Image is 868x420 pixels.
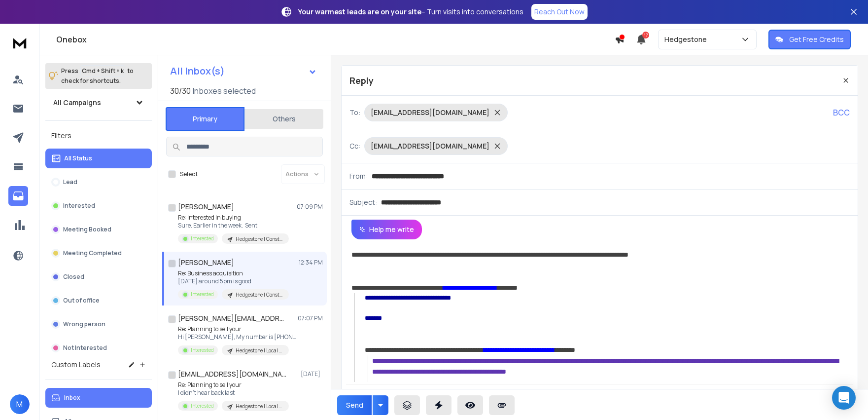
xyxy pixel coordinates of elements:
[45,267,152,287] button: Closed
[298,7,421,16] strong: Your warmest leads are on your site
[297,203,323,211] p: 07:09 PM
[299,259,323,267] p: 12:34 PM
[166,107,244,131] button: Primary
[45,338,152,358] button: Not Interested
[178,277,289,285] p: [DATE] around 5pm is good
[244,108,323,130] button: Others
[178,325,296,333] p: Re: Planning to sell your
[349,197,377,207] p: Subject:
[236,291,283,299] p: Hedgestone | Construction
[664,35,711,44] p: Hedgestone
[480,386,498,406] button: More Text
[45,314,152,334] button: Wrong person
[178,381,289,389] p: Re: Planning to sell your
[45,196,152,216] button: Interested
[351,220,422,239] button: Help me write
[523,386,542,406] button: Insert Image (⌘P)
[63,178,77,186] p: Lead
[459,386,478,406] button: Underline (⌘U)
[349,74,374,87] p: Reply
[191,291,214,298] p: Interested
[45,291,152,310] button: Out of office
[587,386,606,406] button: Code View
[178,269,289,277] p: Re: Business acquisition
[544,386,562,406] button: Emoticons
[45,149,152,168] button: All Status
[564,386,583,406] button: Signature
[191,346,214,354] p: Interested
[191,235,214,242] p: Interested
[531,4,588,20] a: Reach Out Now
[45,243,152,263] button: Meeting Completed
[371,108,489,117] p: [EMAIL_ADDRESS][DOMAIN_NAME]
[63,320,105,328] p: Wrong person
[768,30,851,49] button: Get Free Credits
[534,7,585,17] p: Reach Out Now
[45,93,152,113] button: All Campaigns
[170,85,191,97] span: 30 / 30
[236,347,283,354] p: Hedgestone | Local Business
[51,360,101,370] h3: Custom Labels
[349,171,368,181] p: From:
[10,34,30,52] img: logo
[45,388,152,408] button: Inbox
[236,403,283,410] p: Hedgestone | Local Business
[178,333,296,341] p: Hi [PERSON_NAME], My number is [PHONE_NUMBER].
[63,297,100,305] p: Out of office
[64,394,80,402] p: Inbox
[642,32,649,38] span: 17
[236,235,283,243] p: Hedgestone | Construction
[63,249,122,257] p: Meeting Completed
[45,220,152,239] button: Meeting Booked
[349,141,360,151] p: Cc:
[80,65,125,76] span: Cmd + Shift + k
[61,66,134,86] p: Press to check for shortcuts.
[438,386,457,406] button: Italic (⌘I)
[10,394,30,414] button: M
[63,202,95,210] p: Interested
[191,402,214,410] p: Interested
[298,7,523,17] p: – Turn visits into conversations
[178,389,289,397] p: I didn't hear back last
[45,172,152,192] button: Lead
[349,108,360,117] p: To:
[337,395,372,415] button: Send
[301,370,323,378] p: [DATE]
[178,202,234,212] h1: [PERSON_NAME]
[53,98,101,108] h1: All Campaigns
[833,107,850,118] p: BCC
[345,386,414,406] button: AI Rephrase
[45,129,152,143] h3: Filters
[789,35,844,44] p: Get Free Credits
[64,154,92,162] p: All Status
[502,386,521,406] button: Insert Link (⌘K)
[162,61,325,81] button: All Inbox(s)
[170,66,225,76] h1: All Inbox(s)
[63,344,107,352] p: Not Interested
[832,386,856,410] div: Open Intercom Messenger
[193,85,256,97] h3: Inboxes selected
[178,222,289,229] p: Sure. Earlier in the week. Sent
[178,313,286,323] h1: [PERSON_NAME][EMAIL_ADDRESS][DOMAIN_NAME]
[180,170,198,178] label: Select
[63,226,111,233] p: Meeting Booked
[417,386,436,406] button: Bold (⌘B)
[178,369,286,379] h1: [EMAIL_ADDRESS][DOMAIN_NAME]
[371,141,489,151] p: [EMAIL_ADDRESS][DOMAIN_NAME]
[63,273,84,281] p: Closed
[298,314,323,322] p: 07:07 PM
[178,258,234,267] h1: [PERSON_NAME]
[178,214,289,222] p: Re: Interested in buying
[56,34,615,45] h1: Onebox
